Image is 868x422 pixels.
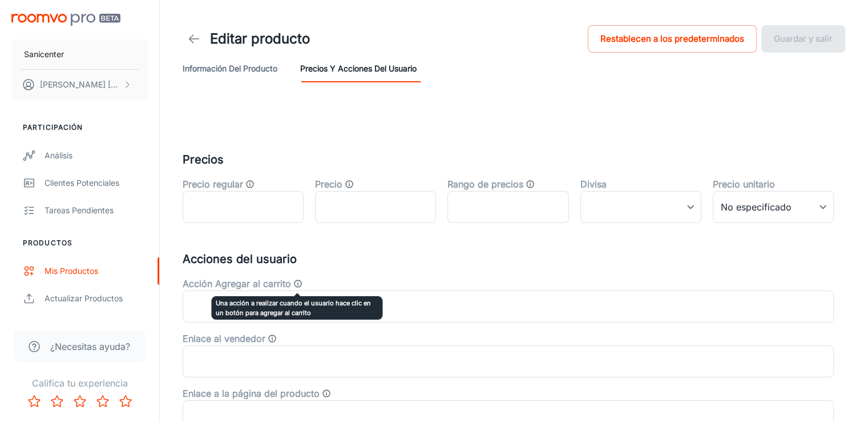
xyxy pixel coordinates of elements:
button: Restablecen a los predeterminados [588,25,757,53]
div: Tareas pendientes [45,204,148,217]
svg: El precio actual del producto. [345,180,354,189]
button: Rate 2 star [46,390,68,413]
div: Una acción a realizar cuando el usuario hace clic en un botón para agregar al carrito [211,296,382,320]
svg: Un precio tachado [245,180,255,189]
svg: Una acción a realizar cuando el usuario hace clic en un botón para agregar al carrito [293,279,302,288]
p: Califica tu experiencia [9,376,150,390]
h1: Editar producto [210,29,310,49]
div: Análisis [45,149,148,162]
div: Clientes potenciales [45,177,148,189]
p: Sanicenter [24,48,64,61]
label: Precio regular [183,177,243,191]
label: Acción Agregar al carrito [183,277,291,290]
button: Rate 5 star [114,390,137,413]
svg: El enlace al que dirige al cliente cuando hace clic en buscar un vendedor o tienda. [268,334,277,343]
div: No especificado [713,191,834,223]
img: Roomvo PRO Beta [11,14,120,26]
span: ¿Necesitas ayuda? [50,340,130,353]
label: Enlace al vendedor [183,332,265,345]
button: Rate 3 star [68,390,91,413]
button: [PERSON_NAME] [PERSON_NAME] [11,70,148,99]
div: Actualizar productos [45,292,148,305]
label: Precio unitario [713,177,775,191]
div: Mis productos [45,265,148,277]
svg: (p. ej., 100 $ - 200 $) [526,180,535,189]
p: [PERSON_NAME] [PERSON_NAME] [40,78,120,91]
svg: URL del producto actual [322,389,331,398]
button: Rate 4 star [91,390,114,413]
button: Rate 1 star [23,390,46,413]
button: Información del producto [183,55,277,82]
label: Rango de precios [447,177,523,191]
h5: Precios [183,151,845,168]
button: Precios y acciones del usuario [300,55,417,82]
label: Divisa [580,177,607,191]
button: Sanicenter [11,39,148,69]
label: Precio [315,177,342,191]
label: Enlace a la página del producto [183,387,320,400]
h5: Acciones del usuario [183,250,845,268]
